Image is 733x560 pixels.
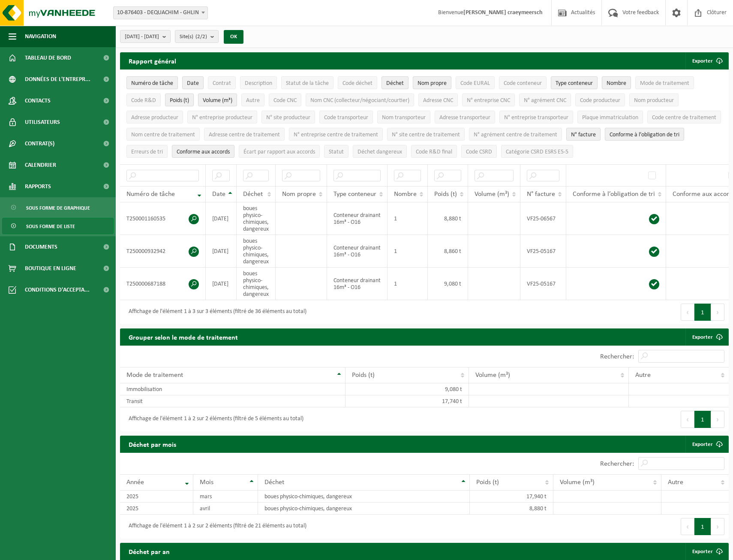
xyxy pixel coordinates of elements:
button: AutreAutre: Activate to sort [241,93,264,106]
button: Previous [681,411,694,428]
span: Sous forme de liste [26,218,75,235]
td: Conteneur drainant 16m³ - O16 [327,268,388,300]
td: VF25-06567 [520,202,566,235]
span: Type conteneur [333,191,376,198]
button: Déchet dangereux : Activate to sort [353,145,407,158]
span: Conforme à l’obligation de tri [573,191,655,198]
button: Next [711,518,724,535]
td: Conteneur drainant 16m³ - O16 [327,202,388,235]
h2: Déchet par an [120,543,178,560]
td: 8,860 t [428,235,468,268]
button: Exporter [685,52,728,69]
a: Sous forme de liste [2,218,114,234]
button: Code centre de traitementCode centre de traitement: Activate to sort [647,111,721,123]
button: DateDate: Activate to sort [182,76,204,89]
button: 1 [694,304,711,321]
span: Sous forme de graphique [26,200,90,216]
span: Conditions d'accepta... [25,279,90,301]
span: Code centre de traitement [652,114,716,121]
a: Sous forme de graphique [2,199,114,216]
span: Conforme à l’obligation de tri [610,132,679,138]
button: N° entreprise centre de traitementN° entreprise centre de traitement: Activate to sort [289,128,383,141]
td: VF25-05167 [520,268,566,300]
td: 1 [388,268,428,300]
button: Statut de la tâcheStatut de la tâche: Activate to sort [281,76,333,89]
td: boues physico-chimiques, dangereux [258,503,470,515]
span: Mois [200,479,213,486]
span: Adresse producteur [131,114,178,121]
button: 1 [694,411,711,428]
span: Nombre [607,80,626,87]
button: Nom CNC (collecteur/négociant/courtier)Nom CNC (collecteur/négociant/courtier): Activate to sort [306,93,414,106]
span: Tableau de bord [25,47,71,69]
span: Écart par rapport aux accords [243,149,315,155]
span: Description [245,80,272,87]
td: boues physico-chimiques, dangereux [237,268,276,300]
button: N° site centre de traitementN° site centre de traitement: Activate to sort [387,128,465,141]
span: Code R&D [131,97,156,104]
span: 10-876403 - DEQUACHIM - GHLIN [114,7,207,19]
button: N° agrément CNCN° agrément CNC: Activate to sort [519,93,571,106]
button: Nom producteurNom producteur: Activate to sort [629,93,679,106]
span: N° agrément CNC [524,97,566,104]
td: 17,740 t [345,395,469,407]
span: 10-876403 - DEQUACHIM - GHLIN [113,6,208,19]
span: N° site centre de traitement [392,132,460,138]
h2: Rapport général [120,52,185,69]
span: [DATE] - [DATE] [125,30,159,43]
td: 9,080 t [428,268,468,300]
span: Nombre [394,191,417,198]
td: VF25-05167 [520,235,566,268]
button: Adresse centre de traitementAdresse centre de traitement: Activate to sort [204,128,285,141]
button: N° factureN° facture: Activate to sort [566,128,601,141]
button: Code producteurCode producteur: Activate to sort [575,93,625,106]
a: Exporter [685,436,728,453]
button: Next [711,411,724,428]
div: Affichage de l'élément 1 à 2 sur 2 éléments (filtré de 21 éléments au total) [124,519,306,534]
span: Site(s) [180,30,207,43]
td: T250001160535 [120,202,206,235]
button: N° site producteurN° site producteur : Activate to sort [261,111,315,123]
span: Mode de traitement [640,80,689,87]
button: Nom transporteurNom transporteur: Activate to sort [377,111,430,123]
span: Numéro de tâche [131,80,173,87]
button: Code conteneurCode conteneur: Activate to sort [499,76,547,89]
td: [DATE] [206,235,237,268]
span: Nom CNC (collecteur/négociant/courtier) [310,97,409,104]
button: Code R&DCode R&amp;D: Activate to sort [126,93,161,106]
div: Affichage de l'élément 1 à 3 sur 3 éléments (filtré de 36 éléments au total) [124,304,306,320]
span: N° agrément centre de traitement [474,132,557,138]
button: Écart par rapport aux accordsÉcart par rapport aux accords: Activate to sort [239,145,320,158]
span: Code producteur [580,97,620,104]
td: Transit [120,395,345,407]
span: Nom transporteur [382,114,426,121]
span: Catégorie CSRD ESRS E5-5 [506,149,568,155]
span: Déchet [264,479,284,486]
button: N° agrément centre de traitementN° agrément centre de traitement: Activate to sort [469,128,562,141]
h2: Déchet par mois [120,436,185,452]
span: Poids (t) [170,97,189,104]
span: N° entreprise CNC [467,97,510,104]
button: Code CNCCode CNC: Activate to sort [269,93,301,106]
span: Documents [25,236,57,258]
button: Nom centre de traitementNom centre de traitement: Activate to sort [126,128,200,141]
span: Données de l'entrepr... [25,69,90,90]
button: Next [711,304,724,321]
span: Date [187,80,199,87]
span: Statut [329,149,344,155]
span: Nom centre de traitement [131,132,195,138]
span: Code EURAL [460,80,490,87]
td: 2025 [120,503,193,515]
span: Contrat(s) [25,133,54,154]
span: Poids (t) [476,479,499,486]
button: Previous [681,304,694,321]
button: Volume (m³)Volume (m³): Activate to sort [198,93,237,106]
button: Poids (t)Poids (t): Activate to sort [165,93,194,106]
button: Code déchetCode déchet: Activate to sort [338,76,377,89]
td: 8,880 t [470,503,553,515]
button: Code R&D finalCode R&amp;D final: Activate to sort [411,145,457,158]
span: Année [126,479,144,486]
td: [DATE] [206,268,237,300]
span: Type conteneur [556,80,593,87]
span: Code CSRD [466,149,492,155]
